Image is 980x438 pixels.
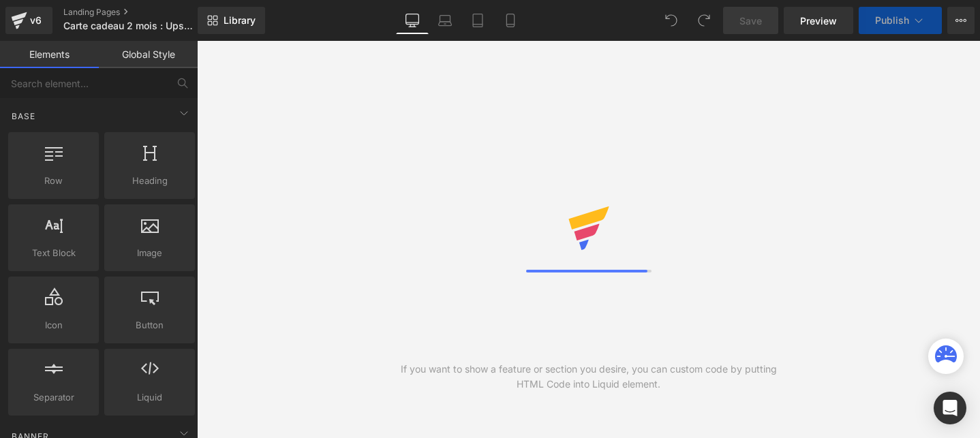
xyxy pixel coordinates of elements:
[784,7,853,34] a: Preview
[224,14,256,27] span: Library
[10,110,37,123] span: Base
[198,7,265,34] a: New Library
[494,7,527,34] a: Mobile
[739,14,762,28] span: Save
[934,392,966,424] div: Open Intercom Messenger
[690,7,718,34] button: Redo
[800,14,837,28] span: Preview
[12,174,95,188] span: Row
[108,318,191,332] span: Button
[658,7,685,34] button: Undo
[5,7,52,34] a: v6
[63,20,194,31] span: Carte cadeau 2 mois : Upsell Box Anniv
[396,7,429,34] a: Desktop
[947,7,975,34] button: More
[27,12,44,29] div: v6
[461,7,494,34] a: Tablet
[12,246,95,260] span: Text Block
[875,15,909,26] span: Publish
[12,318,95,332] span: Icon
[99,41,198,68] a: Global Style
[429,7,461,34] a: Laptop
[108,246,191,260] span: Image
[108,174,191,188] span: Heading
[63,7,220,18] a: Landing Pages
[859,7,942,34] button: Publish
[108,390,191,405] span: Liquid
[12,390,95,405] span: Separator
[393,362,784,392] div: If you want to show a feature or section you desire, you can custom code by putting HTML Code int...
